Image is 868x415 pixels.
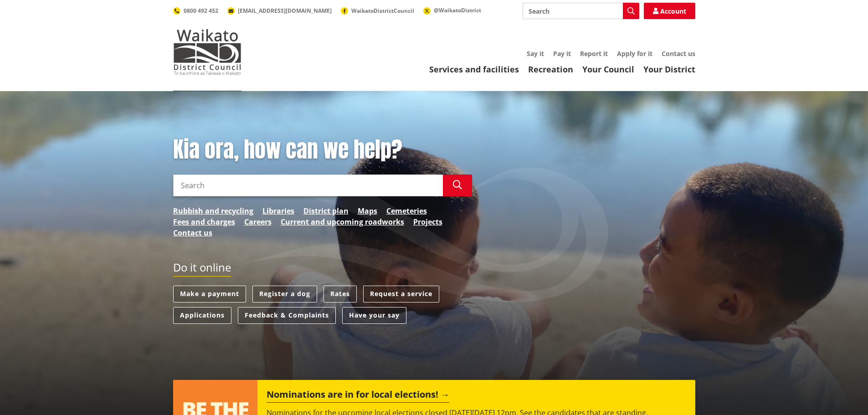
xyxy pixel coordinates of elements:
[238,7,332,15] span: [EMAIL_ADDRESS][DOMAIN_NAME]
[173,174,443,196] input: Search input
[617,49,652,58] a: Apply for it
[227,7,332,15] a: [EMAIL_ADDRESS][DOMAIN_NAME]
[580,49,608,58] a: Report it
[386,205,427,216] a: Cemeteries
[173,227,212,238] a: Contact us
[434,6,481,14] span: @WaikatoDistrict
[341,7,414,15] a: WaikatoDistrictCouncil
[523,3,639,19] input: Search input
[429,64,519,75] a: Services and facilities
[528,64,573,75] a: Recreation
[184,7,218,15] span: 0800 492 452
[363,286,439,302] a: Request a service
[244,216,272,227] a: Careers
[662,49,695,58] a: Contact us
[252,286,317,302] a: Register a dog
[527,49,544,58] a: Say it
[303,205,349,216] a: District plan
[262,205,294,216] a: Libraries
[267,389,449,403] h2: Nominations are in for local elections!
[173,7,218,15] a: 0800 492 452
[342,307,406,324] a: Have your say
[643,64,695,75] a: Your District
[413,216,442,227] a: Projects
[173,137,472,163] h1: Kia ora, how can we help?
[644,3,695,19] a: Account
[281,216,404,227] a: Current and upcoming roadworks
[553,49,571,58] a: Pay it
[358,205,377,216] a: Maps
[238,307,336,324] a: Feedback & Complaints
[173,261,231,277] h2: Do it online
[173,205,253,216] a: Rubbish and recycling
[173,286,246,302] a: Make a payment
[582,64,634,75] a: Your Council
[324,286,357,302] a: Rates
[173,29,241,75] img: Waikato District Council - Te Kaunihera aa Takiwaa o Waikato
[423,6,481,14] a: @WaikatoDistrict
[351,7,414,15] span: WaikatoDistrictCouncil
[173,216,235,227] a: Fees and charges
[173,307,231,324] a: Applications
